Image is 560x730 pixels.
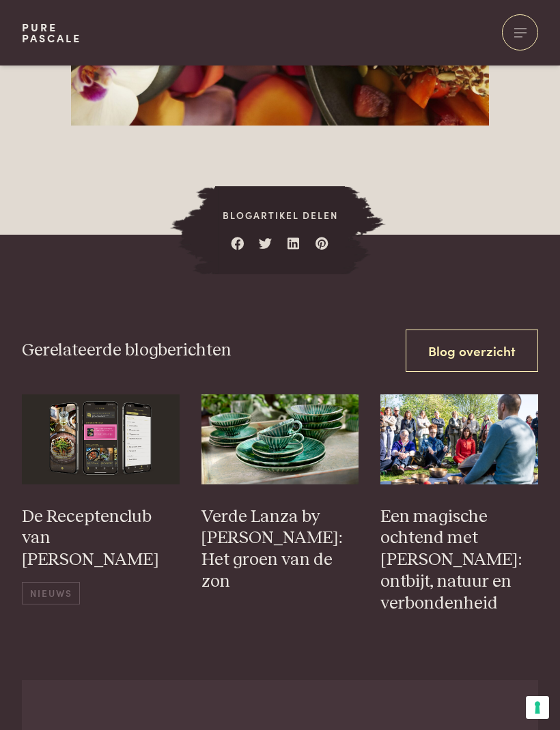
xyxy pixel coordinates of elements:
[380,506,538,615] h3: Een magische ochtend met [PERSON_NAME]: ontbijt, natuur en verbondenheid
[22,582,80,604] span: Nieuws
[201,394,359,604] a: Verde Lanza by [PERSON_NAME]: Het groen van de zon
[22,394,180,605] a: iPhone 13 Pro Mockup front and side view_small De Receptenclub van [PERSON_NAME] Nieuws
[201,506,359,594] h3: Verde Lanza by [PERSON_NAME]: Het groen van de zon
[215,208,344,222] span: Blogartikel delen
[526,696,549,719] button: Uw voorkeuren voor toestemming voor trackingtechnologieën
[22,22,81,44] a: PurePascale
[22,394,180,484] img: iPhone 13 Pro Mockup front and side view_small
[406,330,538,373] a: Blog overzicht
[22,340,232,362] h3: Gerelateerde blogberichten
[380,394,538,484] img: 250421-lannoo-pascale-naessens_0012
[22,506,180,572] h3: De Receptenclub van [PERSON_NAME]
[380,394,538,626] a: 250421-lannoo-pascale-naessens_0012 Een magische ochtend met [PERSON_NAME]: ontbijt, natuur en ve...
